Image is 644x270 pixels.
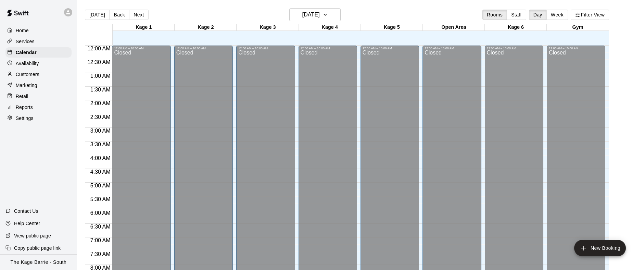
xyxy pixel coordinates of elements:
[109,10,129,20] button: Back
[14,245,61,251] p: Copy public page link
[114,47,168,50] div: 12:00 AM – 10:00 AM
[89,73,112,79] span: 1:00 AM
[89,183,112,188] span: 5:00 AM
[507,10,526,20] button: Staff
[16,60,39,67] p: Availability
[302,10,320,20] h6: [DATE]
[113,24,175,31] div: Kage 1
[423,24,485,31] div: Open Area
[89,237,112,243] span: 7:00 AM
[425,47,479,50] div: 12:00 AM – 10:00 AM
[16,38,35,45] p: Services
[89,196,112,202] span: 5:30 AM
[361,24,423,31] div: Kage 5
[487,47,541,50] div: 12:00 AM – 10:00 AM
[89,251,112,257] span: 7:30 AM
[175,24,237,31] div: Kage 2
[89,155,112,161] span: 4:00 AM
[485,24,547,31] div: Kage 6
[86,46,112,51] span: 12:00 AM
[129,10,148,20] button: Next
[237,24,299,31] div: Kage 3
[5,91,72,101] a: Retail
[301,47,355,50] div: 12:00 AM – 10:00 AM
[16,27,29,34] p: Home
[5,58,72,69] a: Availability
[574,240,626,256] button: add
[5,113,72,123] a: Settings
[5,25,72,36] a: Home
[363,47,417,50] div: 12:00 AM – 10:00 AM
[11,259,67,266] p: The Kage Barrie - South
[89,114,112,120] span: 2:30 AM
[529,10,547,20] button: Day
[14,220,40,227] p: Help Center
[5,47,72,58] a: Calendar
[89,169,112,175] span: 4:30 AM
[5,80,72,90] a: Marketing
[549,47,603,50] div: 12:00 AM – 10:00 AM
[5,102,72,112] a: Reports
[16,104,33,111] p: Reports
[89,100,112,106] span: 2:00 AM
[14,208,38,214] p: Contact Us
[546,10,568,20] button: Week
[14,232,51,239] p: View public page
[16,49,37,56] p: Calendar
[5,36,72,47] a: Services
[89,87,112,93] span: 1:30 AM
[289,8,341,21] button: [DATE]
[89,210,112,216] span: 6:00 AM
[482,10,507,20] button: Rooms
[16,93,28,100] p: Retail
[299,24,361,31] div: Kage 4
[16,82,37,89] p: Marketing
[89,142,112,147] span: 3:30 AM
[571,10,609,20] button: Filter View
[89,224,112,230] span: 6:30 AM
[16,71,39,78] p: Customers
[86,59,112,65] span: 12:30 AM
[176,47,231,50] div: 12:00 AM – 10:00 AM
[547,24,609,31] div: Gym
[5,69,72,79] a: Customers
[238,47,293,50] div: 12:00 AM – 10:00 AM
[89,128,112,134] span: 3:00 AM
[16,115,34,122] p: Settings
[85,10,110,20] button: [DATE]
